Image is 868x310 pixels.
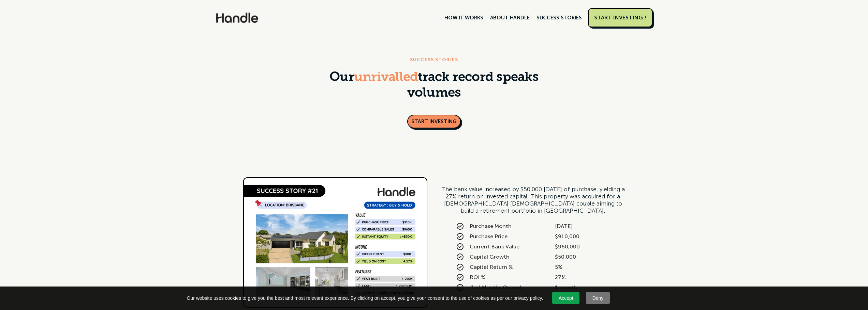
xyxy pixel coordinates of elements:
[552,292,579,304] a: Accept
[456,233,533,240] div: Purchase Price
[541,233,618,240] div: $910,000
[187,295,543,301] span: Our website uses cookies to give you the best and most relevant experience. By clicking on accept...
[410,56,458,64] div: SUCCESS STORIES
[456,284,533,291] div: # of Months Owned
[541,274,618,281] div: 27%
[533,12,585,23] a: SUCCESS STORIES
[407,115,461,128] a: START INVESTING
[541,254,618,260] div: $50,000
[456,243,533,250] div: Current Bank Value
[541,243,618,250] div: $960,000
[441,186,625,214] div: The bank value increased by $50,000 [DATE] of purchase, yielding a 27% return on invested capital...
[541,284,618,291] div: 1 month
[586,292,610,304] a: Deny
[487,12,533,23] a: ABOUT HANDLE
[541,223,618,230] div: [DATE]
[456,223,533,230] div: Purchase Month
[541,264,618,271] div: 5%
[456,264,533,271] div: Capital Return %
[456,254,533,260] div: Capital Growth
[594,14,646,21] div: START INVESTING !
[354,71,418,84] span: unrivalled
[588,8,652,27] a: START INVESTING !
[456,274,533,281] div: ROI %
[327,70,542,101] h1: Our track record speaks volumes
[441,12,486,23] a: HOW IT WORKS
